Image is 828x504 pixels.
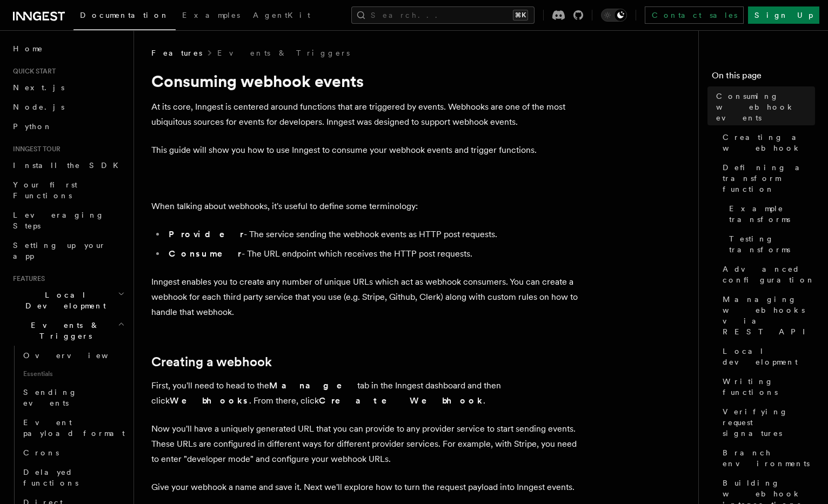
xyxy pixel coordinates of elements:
span: Advanced configuration [723,264,815,285]
a: Python [9,117,127,136]
span: Delayed functions [23,468,78,487]
a: Setting up your app [9,236,127,266]
a: Sign Up [748,6,819,24]
strong: Consumer [169,248,242,259]
span: Node.js [13,103,64,111]
a: Contact sales [645,6,744,24]
span: Leveraging Steps [13,211,104,230]
span: Local development [723,346,815,367]
a: Local development [718,341,815,372]
span: Example transforms [729,203,815,225]
span: Essentials [19,365,127,382]
span: Your first Functions [13,180,77,200]
p: At its core, Inngest is centered around functions that are triggered by events. Webhooks are one ... [151,99,584,130]
a: Defining a transform function [718,158,815,199]
a: Advanced configuration [718,259,815,290]
a: Writing functions [718,372,815,402]
p: Now you'll have a uniquely generated URL that you can provide to any provider service to start se... [151,421,584,467]
a: Your first Functions [9,175,127,205]
span: Features [9,274,45,283]
a: Testing transforms [725,229,815,259]
a: Branch environments [718,443,815,473]
button: Search...⌘K [351,6,535,24]
kbd: ⌘K [513,10,528,21]
li: - The service sending the webhook events as HTTP post requests. [165,227,584,242]
span: Branch environments [723,447,815,469]
p: This guide will show you how to use Inngest to consume your webhook events and trigger functions. [151,143,584,158]
span: Install the SDK [13,161,125,170]
strong: Manage [269,380,357,391]
span: Overview [23,351,135,360]
a: Overview [19,346,127,365]
span: Testing transforms [729,233,815,255]
a: Home [9,39,127,58]
span: Documentation [80,11,169,19]
a: Delayed functions [19,462,127,493]
strong: Webhooks [170,395,249,406]
a: Event payload format [19,413,127,443]
a: AgentKit [246,3,317,29]
span: Features [151,48,202,58]
a: Creating a webhook [151,354,272,369]
button: Toggle dark mode [601,9,627,22]
a: Documentation [74,3,176,30]
span: Quick start [9,67,56,76]
button: Local Development [9,285,127,315]
li: - The URL endpoint which receives the HTTP post requests. [165,246,584,261]
h1: Consuming webhook events [151,71,584,91]
span: Creating a webhook [723,132,815,153]
a: Leveraging Steps [9,205,127,236]
p: Inngest enables you to create any number of unique URLs which act as webhook consumers. You can c... [151,274,584,320]
span: Python [13,122,52,131]
span: Crons [23,448,59,457]
span: Local Development [9,290,118,311]
span: Events & Triggers [9,320,118,341]
span: Verifying request signatures [723,406,815,439]
a: Install the SDK [9,156,127,175]
a: Examples [176,3,246,29]
span: Defining a transform function [723,162,815,194]
a: Crons [19,443,127,462]
span: Event payload format [23,418,125,438]
span: Inngest tour [9,145,61,153]
a: Managing webhooks via REST API [718,290,815,341]
a: Example transforms [725,199,815,229]
a: Sending events [19,382,127,413]
strong: Create Webhook [319,395,483,406]
p: When talking about webhooks, it's useful to define some terminology: [151,199,584,214]
a: Events & Triggers [217,48,350,58]
a: Creating a webhook [718,127,815,158]
a: Next.js [9,78,127,97]
span: Writing functions [723,376,815,398]
h4: On this page [712,69,815,86]
span: Setting up your app [13,241,106,260]
span: Examples [182,11,240,19]
span: Next.js [13,83,64,92]
span: Home [13,43,43,54]
a: Node.js [9,97,127,117]
p: First, you'll need to head to the tab in the Inngest dashboard and then click . From there, click . [151,378,584,408]
strong: Provider [169,229,244,239]
button: Events & Triggers [9,315,127,346]
a: Consuming webhook events [712,86,815,127]
p: Give your webhook a name and save it. Next we'll explore how to turn the request payload into Inn... [151,480,584,495]
a: Verifying request signatures [718,402,815,443]
span: Sending events [23,388,77,407]
span: Managing webhooks via REST API [723,294,815,337]
span: AgentKit [253,11,310,19]
span: Consuming webhook events [716,91,815,123]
